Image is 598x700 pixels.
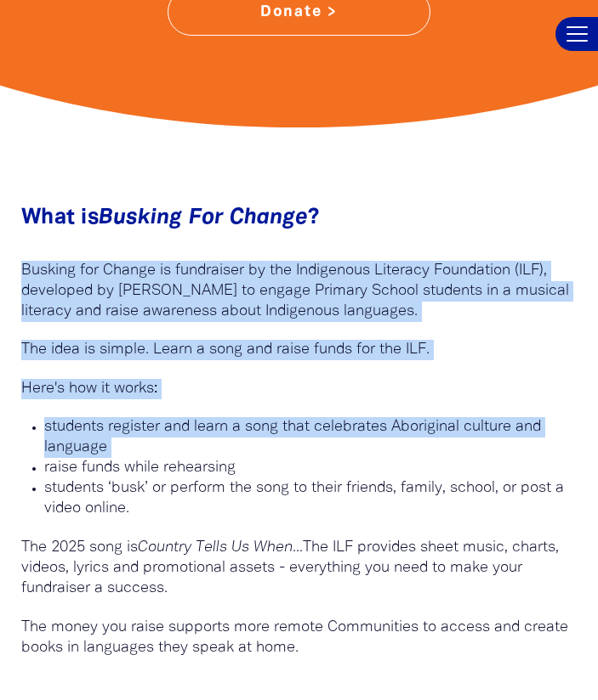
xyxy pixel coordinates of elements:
[44,458,577,478] p: raise funds while rehearsing
[21,538,577,599] p: The 2025 song is The ILF provides sheet music, charts, videos, lyrics and promotional assets - ev...
[21,208,320,228] span: What is ?
[21,261,577,322] p: Busking for Change is fundraiser by the Indigenous Literacy Foundation (ILF), developed by [PERSO...
[21,618,577,658] p: The money you raise supports more remote Communities to access and create books in languages they...
[44,478,577,519] p: students ‘busk’ or perform the song to their friends, family, school, or post a video online.
[138,540,303,555] em: Country Tells Us When...
[99,208,309,228] em: Busking For Change
[21,340,577,360] p: The idea is simple. Learn a song and raise funds for the ILF.
[44,417,577,458] p: students register and learn a song that celebrates Aboriginal culture and language
[21,379,577,399] p: Here's how it works:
